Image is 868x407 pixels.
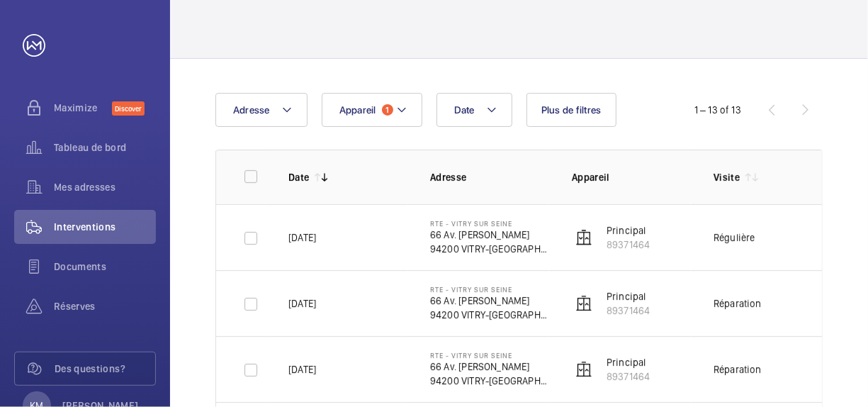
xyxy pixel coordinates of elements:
[288,296,316,311] p: [DATE]
[339,104,376,116] span: Appareil
[288,362,316,377] p: [DATE]
[714,170,740,184] p: Visite
[54,140,156,155] span: Tableau de bord
[288,230,316,245] p: [DATE]
[607,369,650,384] p: 89371464
[607,303,650,318] p: 89371464
[454,104,475,116] span: Date
[322,93,422,127] button: Appareil1
[430,351,549,359] p: RTE - VITRY SUR SEINE
[430,374,549,388] p: 94200 VITRY-[GEOGRAPHIC_DATA]
[54,180,156,194] span: Mes adresses
[430,294,549,308] p: 66 Av. [PERSON_NAME]
[575,229,592,246] img: elevator.svg
[541,104,602,116] span: Plus de filtres
[607,238,650,252] p: 89371464
[54,260,156,274] span: Documents
[607,223,650,238] p: Principal
[215,93,308,127] button: Adresse
[572,170,691,184] p: Appareil
[526,93,616,127] button: Plus de filtres
[430,285,549,294] p: RTE - VITRY SUR SEINE
[430,242,549,256] p: 94200 VITRY-[GEOGRAPHIC_DATA]
[430,228,549,242] p: 66 Av. [PERSON_NAME]
[714,230,755,245] div: Régulière
[575,295,592,312] img: elevator.svg
[55,362,155,376] span: Des questions?
[436,93,512,127] button: Date
[430,219,549,228] p: RTE - VITRY SUR SEINE
[575,361,592,378] img: elevator.svg
[714,296,762,311] div: Réparation
[607,289,650,303] p: Principal
[430,170,549,184] p: Adresse
[288,170,309,184] p: Date
[714,362,762,377] div: Réparation
[54,101,112,115] span: Maximize
[694,103,741,117] div: 1 – 13 of 13
[54,220,156,234] span: Interventions
[382,104,393,116] span: 1
[54,299,156,313] span: Réserves
[112,101,145,116] span: Discover
[233,104,270,116] span: Adresse
[430,308,549,322] p: 94200 VITRY-[GEOGRAPHIC_DATA]
[430,359,549,374] p: 66 Av. [PERSON_NAME]
[607,355,650,369] p: Principal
